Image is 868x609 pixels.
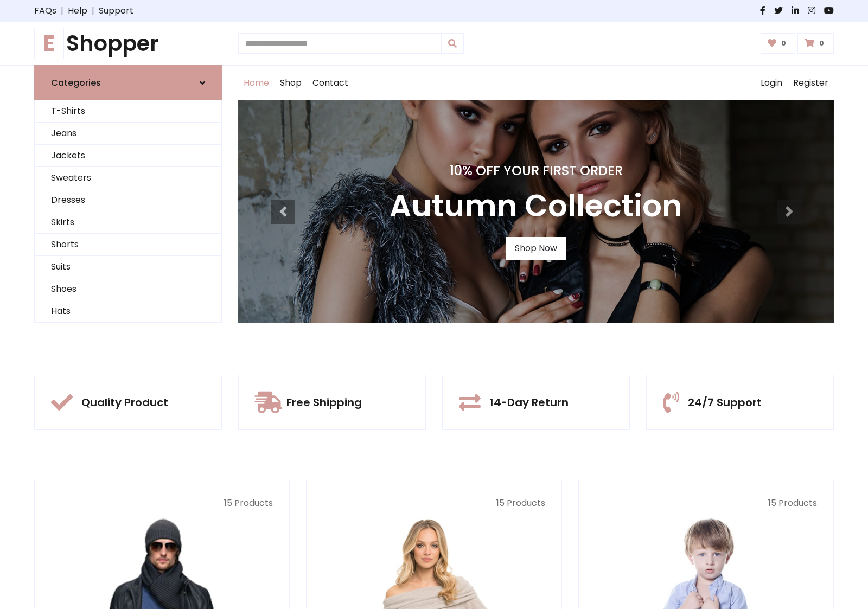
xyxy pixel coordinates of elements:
a: Suits [35,256,221,278]
a: Shop [275,66,307,100]
a: Contact [307,66,354,100]
a: Shorts [35,234,221,256]
a: Jackets [35,145,221,167]
a: Login [755,66,788,100]
h6: Categories [51,78,101,88]
span: | [56,4,68,17]
a: Hats [35,300,221,323]
a: EShopper [34,30,222,56]
span: 0 [778,39,789,48]
h5: Quality Product [81,396,168,409]
a: Categories [34,65,222,100]
h1: Shopper [34,30,222,56]
a: Skirts [35,211,221,234]
a: Sweaters [35,167,221,189]
a: Home [238,66,275,100]
a: T-Shirts [35,100,221,123]
a: Dresses [35,189,221,211]
a: Jeans [35,123,221,145]
h4: 10% Off Your First Order [390,163,682,179]
a: 0 [797,33,834,54]
h5: Free Shipping [286,396,362,409]
a: Shoes [35,278,221,300]
p: 15 Products [51,497,273,510]
a: FAQs [34,4,56,17]
a: Support [99,4,133,17]
p: 15 Products [595,497,817,510]
a: Shop Now [506,237,566,260]
span: E [34,28,64,59]
a: Register [788,66,834,100]
h5: 14-Day Return [489,396,569,409]
span: 0 [816,39,827,48]
a: 0 [761,33,796,54]
h3: Autumn Collection [390,188,682,224]
h5: 24/7 Support [688,396,762,409]
a: Help [68,4,87,17]
p: 15 Products [323,497,545,510]
span: | [87,4,99,17]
